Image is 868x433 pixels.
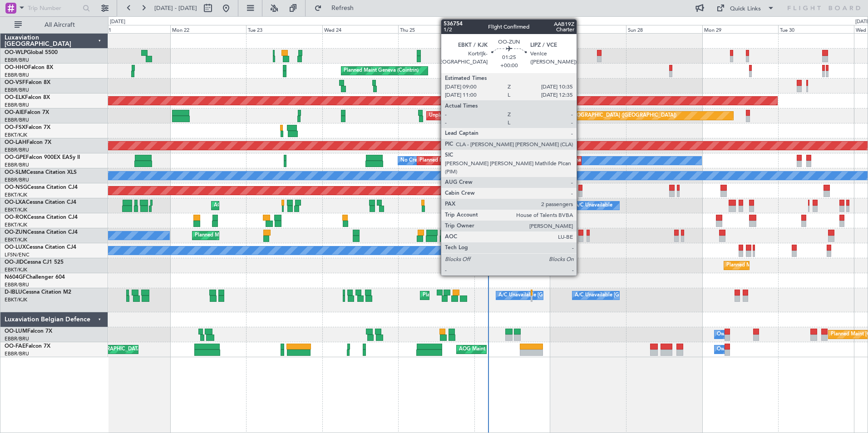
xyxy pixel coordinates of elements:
a: EBBR/BRU [5,102,29,108]
a: LFSN/ENC [5,251,30,258]
div: Fri 26 [474,25,550,33]
span: OO-WLP [5,50,27,55]
div: A/C Unavailable [575,199,612,212]
a: OO-ROKCessna Citation CJ4 [5,215,78,220]
a: EBBR/BRU [5,281,29,288]
a: EBBR/BRU [5,87,29,93]
div: No Crew [GEOGRAPHIC_DATA] ([GEOGRAPHIC_DATA] National) [400,154,552,167]
span: Refresh [324,5,362,11]
a: EBKT/KJK [5,266,27,273]
a: OO-FSXFalcon 7X [5,125,50,130]
div: Sun 28 [626,25,702,33]
div: Thu 25 [398,25,474,33]
a: EBKT/KJK [5,236,27,243]
a: OO-LXACessna Citation CJ4 [5,200,76,205]
div: Wed 24 [322,25,398,33]
a: EBBR/BRU [5,177,29,183]
span: OO-LXA [5,200,26,205]
a: OO-WLPGlobal 5500 [5,50,58,55]
button: All Aircraft [10,18,99,32]
span: OO-GPE [5,155,26,160]
a: OO-LAHFalcon 7X [5,140,51,145]
a: EBKT/KJK [5,207,27,213]
a: OO-NSGCessna Citation CJ4 [5,185,78,190]
span: OO-FAE [5,344,25,349]
div: Planned Maint [GEOGRAPHIC_DATA] ([GEOGRAPHIC_DATA] National) [55,343,220,356]
a: OO-JIDCessna CJ1 525 [5,260,64,265]
span: OO-SLM [5,170,26,175]
a: EBBR/BRU [5,162,29,168]
div: Planned Maint Kortrijk-[GEOGRAPHIC_DATA] [498,124,604,138]
div: Sat 27 [550,25,626,33]
span: OO-JID [5,260,24,265]
a: EBKT/KJK [5,192,27,198]
div: Sun 21 [94,25,170,33]
div: Planned Maint Nice ([GEOGRAPHIC_DATA]) [423,289,524,302]
span: OO-LAH [5,140,26,145]
span: OO-HHO [5,65,28,70]
a: EBKT/KJK [5,132,27,138]
span: OO-ROK [5,215,27,220]
span: All Aircraft [24,22,96,28]
div: Unplanned Maint Amsterdam (Schiphol) [429,109,521,123]
a: EBBR/BRU [5,350,29,357]
input: Trip Number [28,1,80,15]
div: Owner Melsbroek Air Base [717,328,779,341]
a: OO-AIEFalcon 7X [5,110,49,115]
a: OO-HHOFalcon 8X [5,65,53,70]
div: AOG Maint [US_STATE] ([GEOGRAPHIC_DATA]) [459,343,569,356]
a: EBBR/BRU [5,72,29,79]
a: OO-LUMFalcon 7X [5,329,52,334]
a: OO-SLMCessna Citation XLS [5,170,77,175]
a: D-IBLUCessna Citation M2 [5,290,71,295]
span: OO-ELK [5,95,25,100]
div: AOG Maint Kortrijk-[GEOGRAPHIC_DATA] [214,199,313,212]
div: Quick Links [730,5,761,14]
div: Owner Melsbroek Air Base [717,343,779,356]
a: EBBR/BRU [5,117,29,123]
span: OO-ZUN [5,230,27,235]
a: EBKT/KJK [5,296,27,303]
div: Planned Maint Kortrijk-[GEOGRAPHIC_DATA] [195,229,301,242]
div: A/C Unavailable [GEOGRAPHIC_DATA] ([GEOGRAPHIC_DATA] National) [498,289,667,302]
div: Planned Maint [GEOGRAPHIC_DATA] ([GEOGRAPHIC_DATA] National) [419,154,584,167]
div: [DATE] [110,18,125,26]
div: Tue 23 [246,25,322,33]
a: OO-VSFFalcon 8X [5,80,50,85]
a: OO-ELKFalcon 8X [5,95,50,100]
a: EBBR/BRU [5,57,29,64]
button: Refresh [310,1,365,15]
div: Mon 22 [170,25,246,33]
a: EBBR/BRU [5,335,29,342]
a: EBBR/BRU [5,147,29,153]
span: D-IBLU [5,290,22,295]
div: Planned Maint [GEOGRAPHIC_DATA] ([GEOGRAPHIC_DATA]) [533,109,676,123]
span: OO-VSF [5,80,25,85]
a: N604GFChallenger 604 [5,275,65,280]
span: OO-FSX [5,125,25,130]
span: OO-NSG [5,185,27,190]
span: OO-LUX [5,245,26,250]
div: Planned Maint Kortrijk-[GEOGRAPHIC_DATA] [726,259,832,272]
a: OO-ZUNCessna Citation CJ4 [5,230,78,235]
button: Quick Links [712,1,779,15]
div: A/C Unavailable [GEOGRAPHIC_DATA] ([GEOGRAPHIC_DATA] National) [498,199,667,212]
a: OO-FAEFalcon 7X [5,344,50,349]
div: Planned Maint Geneva (Cointrin) [344,64,419,78]
span: N604GF [5,275,26,280]
a: OO-GPEFalcon 900EX EASy II [5,155,80,160]
a: OO-LUXCessna Citation CJ4 [5,245,76,250]
div: Planned Maint Kortrijk-[GEOGRAPHIC_DATA] [511,214,617,227]
span: [DATE] - [DATE] [154,4,197,12]
span: OO-LUM [5,329,27,334]
span: OO-AIE [5,110,24,115]
div: Tue 30 [778,25,854,33]
div: A/C Unavailable [GEOGRAPHIC_DATA]-[GEOGRAPHIC_DATA] [575,289,720,302]
div: Mon 29 [702,25,778,33]
a: EBKT/KJK [5,221,27,228]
